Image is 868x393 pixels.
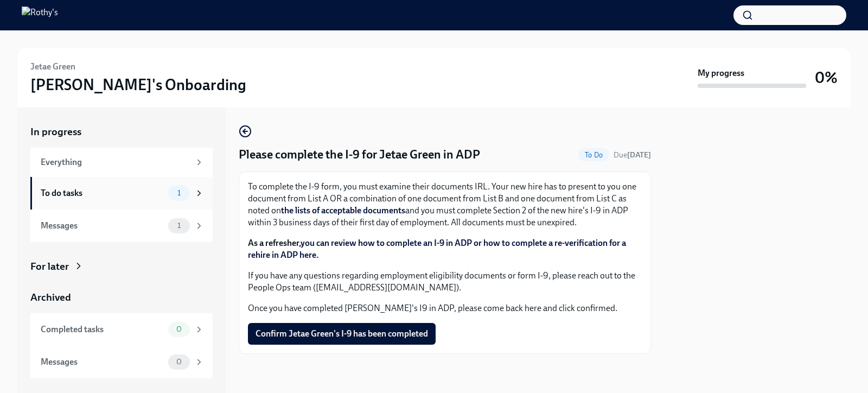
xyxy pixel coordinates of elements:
[256,328,428,339] span: Confirm Jetae Green's I-9 has been completed
[22,7,58,24] img: Rothy's
[248,270,642,294] p: If you have any questions regarding employment eligibility documents or form I-9, please reach ou...
[30,177,213,210] a: To do tasks1
[248,238,626,260] a: you can review how to complete an I-9 in ADP or how to complete a re-verification for a rehire in...
[30,148,213,177] a: Everything
[30,259,69,274] div: For later
[578,151,609,159] span: To Do
[170,325,188,333] span: 0
[30,313,213,346] a: Completed tasks0
[170,358,188,366] span: 0
[30,290,213,305] a: Archived
[171,221,187,230] span: 1
[248,323,436,345] button: Confirm Jetae Green's I-9 has been completed
[30,75,246,94] h3: [PERSON_NAME]'s Onboarding
[41,187,164,199] div: To do tasks
[171,189,187,197] span: 1
[614,150,651,160] span: Due
[30,125,213,139] a: In progress
[30,61,75,73] h6: Jetae Green
[815,68,838,87] h3: 0%
[30,259,213,274] a: For later
[41,156,190,168] div: Everything
[248,238,626,260] strong: As a refresher,
[41,324,164,335] div: Completed tasks
[239,147,480,163] h4: Please complete the I-9 for Jetae Green in ADP
[41,220,164,232] div: Messages
[281,205,405,215] a: the lists of acceptable documents
[614,150,651,160] span: September 25th, 2025 12:00
[30,210,213,242] a: Messages1
[30,346,213,378] a: Messages0
[248,302,642,314] p: Once you have completed [PERSON_NAME]'s I9 in ADP, please come back here and click confirmed.
[698,67,744,79] strong: My progress
[627,150,651,160] strong: [DATE]
[41,356,164,368] div: Messages
[248,181,642,229] p: To complete the I-9 form, you must examine their documents IRL. Your new hire has to present to y...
